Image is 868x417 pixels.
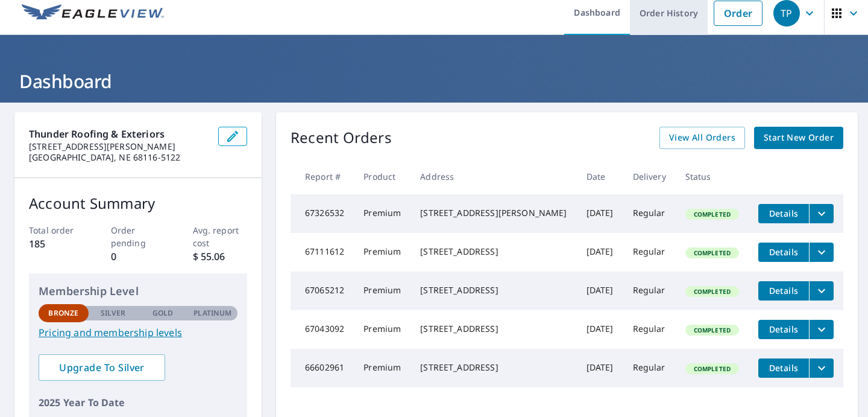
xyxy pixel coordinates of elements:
[354,233,410,272] td: Premium
[39,354,165,381] a: Upgrade To Silver
[39,395,237,410] p: 2025 Year To Date
[291,194,354,233] td: 67326532
[758,281,809,301] button: detailsBtn-67065212
[809,243,834,262] button: filesDropdownBtn-67111612
[354,272,410,310] td: Premium
[354,349,410,387] td: Premium
[714,1,763,26] a: Order
[623,233,676,272] td: Regular
[809,204,834,223] button: filesDropdownBtn-67326532
[29,237,84,251] p: 185
[14,69,854,94] h1: Dashboard
[687,287,738,296] span: Completed
[29,224,84,237] p: Total order
[758,358,809,378] button: detailsBtn-66602961
[754,127,843,149] a: Start New Order
[687,210,738,218] span: Completed
[29,152,209,163] p: [GEOGRAPHIC_DATA], NE 68116-5122
[291,272,354,310] td: 67065212
[354,159,410,194] th: Product
[29,193,247,214] p: Account Summary
[193,224,248,249] p: Avg. report cost
[577,194,623,233] td: [DATE]
[669,130,735,145] span: View All Orders
[623,349,676,387] td: Regular
[766,246,802,258] span: Details
[291,159,354,194] th: Report #
[291,349,354,387] td: 66602961
[354,194,410,233] td: Premium
[410,159,576,194] th: Address
[420,323,567,335] div: [STREET_ADDRESS]
[29,141,209,152] p: [STREET_ADDRESS][PERSON_NAME]
[623,194,676,233] td: Regular
[577,349,623,387] td: [DATE]
[577,272,623,310] td: [DATE]
[764,130,834,145] span: Start New Order
[766,208,802,219] span: Details
[766,362,802,374] span: Details
[153,308,173,319] p: Gold
[22,4,164,22] img: EV Logo
[48,308,78,319] p: Bronze
[623,272,676,310] td: Regular
[101,308,126,319] p: Silver
[687,249,738,257] span: Completed
[809,358,834,378] button: filesDropdownBtn-66602961
[577,310,623,349] td: [DATE]
[758,243,809,262] button: detailsBtn-67111612
[623,159,676,194] th: Delivery
[687,364,738,373] span: Completed
[659,127,745,149] a: View All Orders
[809,320,834,339] button: filesDropdownBtn-67043092
[39,325,237,340] a: Pricing and membership levels
[354,310,410,349] td: Premium
[577,159,623,194] th: Date
[420,284,567,296] div: [STREET_ADDRESS]
[623,310,676,349] td: Regular
[291,233,354,272] td: 67111612
[29,127,209,141] p: Thunder Roofing & Exteriors
[39,283,237,299] p: Membership Level
[193,249,248,264] p: $ 55.06
[193,308,231,319] p: Platinum
[420,246,567,258] div: [STREET_ADDRESS]
[111,249,166,264] p: 0
[291,127,392,149] p: Recent Orders
[420,207,567,219] div: [STREET_ADDRESS][PERSON_NAME]
[758,320,809,339] button: detailsBtn-67043092
[577,233,623,272] td: [DATE]
[111,224,166,249] p: Order pending
[48,361,156,374] span: Upgrade To Silver
[809,281,834,301] button: filesDropdownBtn-67065212
[420,361,567,374] div: [STREET_ADDRESS]
[766,323,802,335] span: Details
[758,204,809,223] button: detailsBtn-67326532
[291,310,354,349] td: 67043092
[687,326,738,334] span: Completed
[676,159,749,194] th: Status
[766,285,802,296] span: Details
